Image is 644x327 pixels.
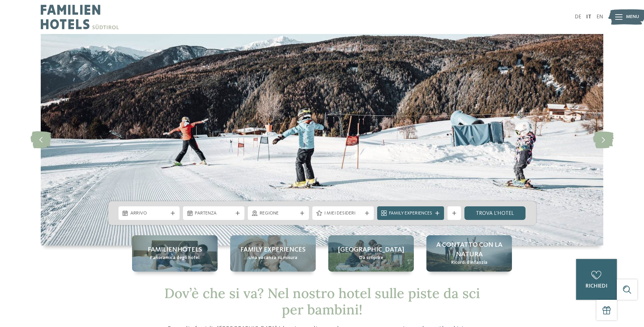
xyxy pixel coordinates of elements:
[240,245,306,255] span: Family experiences
[586,14,591,20] a: IT
[230,235,316,272] a: Hotel sulle piste da sci per bambini: divertimento senza confini Family experiences Una vacanza s...
[148,245,202,255] span: Familienhotels
[433,240,505,259] span: A contatto con la natura
[150,255,200,261] span: Panoramica degli hotel
[426,235,512,272] a: Hotel sulle piste da sci per bambini: divertimento senza confini A contatto con la natura Ricordi...
[451,259,487,266] span: Ricordi d’infanzia
[132,235,218,272] a: Hotel sulle piste da sci per bambini: divertimento senza confini Familienhotels Panoramica degli ...
[575,14,581,20] a: DE
[576,259,617,300] a: richiedi
[324,210,362,217] span: I miei desideri
[260,210,297,217] span: Regione
[328,235,414,272] a: Hotel sulle piste da sci per bambini: divertimento senza confini [GEOGRAPHIC_DATA] Da scoprire
[130,210,168,217] span: Arrivo
[164,285,480,318] span: Dov’è che si va? Nel nostro hotel sulle piste da sci per bambini!
[586,283,607,289] span: richiedi
[195,210,233,217] span: Partenza
[389,210,432,217] span: Family Experiences
[626,14,639,20] span: Menu
[596,14,603,20] a: EN
[338,245,404,255] span: [GEOGRAPHIC_DATA]
[464,206,526,220] a: trova l’hotel
[41,34,603,245] img: Hotel sulle piste da sci per bambini: divertimento senza confini
[359,255,383,261] span: Da scoprire
[249,255,297,261] span: Una vacanza su misura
